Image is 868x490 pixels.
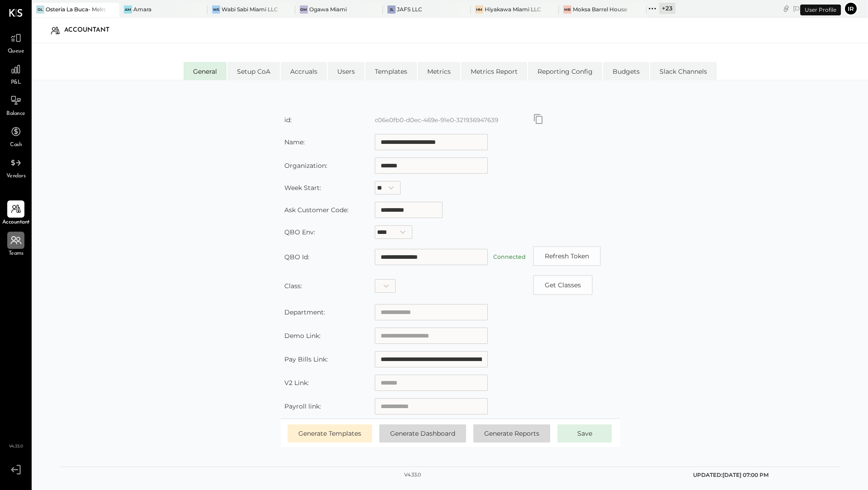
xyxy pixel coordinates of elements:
div: copy link [782,4,791,13]
button: Generate Templates [288,424,372,442]
div: OL [36,5,44,14]
li: Accruals [281,62,327,80]
label: Connected [493,253,526,260]
label: Payroll link: [284,402,321,410]
label: Pay Bills Link: [284,355,328,363]
div: Am [124,5,132,14]
button: Generate Reports [473,424,550,442]
div: MB [563,5,571,14]
label: V2 Link: [284,379,309,387]
label: c06e0fb0-d0ec-469e-91e0-321936947639 [375,116,498,124]
li: Templates [365,62,417,80]
li: Reporting Config [528,62,602,80]
label: Demo Link: [284,332,321,340]
button: Copy id [533,275,593,295]
span: Save [577,429,592,438]
label: id: [284,116,292,124]
a: Cash [0,123,31,149]
li: Budgets [603,62,649,80]
span: Cash [10,141,22,149]
button: Copy id [533,114,544,124]
span: Accountant [2,219,30,227]
label: Class: [284,282,302,290]
a: Balance [0,92,31,118]
label: Organization: [284,162,327,170]
span: Teams [9,250,24,258]
a: Teams [0,232,31,258]
li: Slack Channels [650,62,717,80]
div: Amara [133,5,151,13]
div: v 4.33.0 [404,471,421,479]
li: Metrics Report [461,62,527,80]
li: Metrics [418,62,460,80]
button: Refresh Token [533,246,601,266]
div: OM [300,5,308,14]
span: Generate Reports [484,429,539,438]
span: Generate Templates [298,429,361,438]
div: Osteria La Buca- Melrose [46,5,106,13]
button: Save [557,424,612,442]
button: Ir [844,1,858,16]
a: Vendors [0,154,31,181]
label: Ask Customer Code: [284,206,349,214]
a: P&L [0,61,31,87]
span: Queue [8,48,24,56]
label: Department: [284,308,325,316]
div: HM [475,5,483,14]
label: Name: [284,138,305,146]
li: Users [328,62,364,80]
div: JL [387,5,396,14]
label: QBO Env: [284,228,315,236]
div: Wabi Sabi Miami LLC [222,5,278,13]
a: Queue [0,29,31,56]
li: General [184,62,226,80]
div: Moksa Barrel House [573,5,627,13]
span: UPDATED: [DATE] 07:00 PM [693,471,769,478]
span: Vendors [6,172,26,181]
span: Generate Dashboard [390,429,455,438]
div: WS [212,5,220,14]
a: Accountant [0,200,31,227]
div: User Profile [800,5,841,15]
div: [DATE] [793,4,841,13]
div: JAFS LLC [397,5,422,13]
div: Accountant [64,23,118,38]
button: Generate Dashboard [379,424,466,442]
span: P&L [11,79,21,87]
label: QBO Id: [284,253,309,261]
li: Setup CoA [227,62,280,80]
label: Week Start: [284,184,321,192]
div: + 23 [659,3,675,14]
div: Ogawa Miami [309,5,347,13]
span: Balance [6,110,25,118]
div: Hiyakawa Miami LLC [485,5,541,13]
